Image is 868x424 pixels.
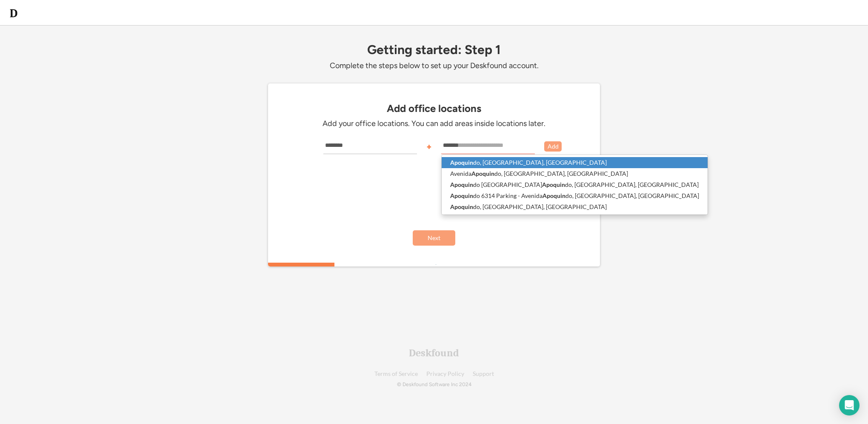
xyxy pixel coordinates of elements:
[442,179,708,190] p: do [GEOGRAPHIC_DATA] do, [GEOGRAPHIC_DATA], [GEOGRAPHIC_DATA]
[450,181,473,188] strong: Apoquin
[413,230,455,246] button: Next
[544,141,562,152] button: Add
[442,157,708,168] p: do, [GEOGRAPHIC_DATA], [GEOGRAPHIC_DATA]
[450,192,473,199] strong: Apoquin
[542,192,565,199] strong: Apoquin
[306,119,562,129] div: Add your office locations. You can add areas inside locations later.
[473,371,494,377] a: Support
[268,43,600,57] div: Getting started: Step 1
[839,395,859,415] div: Open Intercom Messenger
[450,159,473,166] strong: Apoquin
[442,190,708,201] p: do 6314 Parking - Avenida do, [GEOGRAPHIC_DATA], [GEOGRAPHIC_DATA]
[442,201,708,212] p: do, [GEOGRAPHIC_DATA], [GEOGRAPHIC_DATA]
[426,371,464,377] a: Privacy Policy
[542,181,565,188] strong: Apoquin
[374,371,418,377] a: Terms of Service
[426,142,432,151] div: +
[270,263,602,266] div: 20%
[442,168,708,179] p: Avenida do, [GEOGRAPHIC_DATA], [GEOGRAPHIC_DATA]
[9,8,19,18] img: d-whitebg.png
[268,61,600,71] div: Complete the steps below to set up your Deskfound account.
[409,348,459,358] div: Deskfound
[471,170,494,177] strong: Apoquin
[272,103,596,115] div: Add office locations
[844,6,859,21] img: yH5BAEAAAAALAAAAAABAAEAAAIBRAA7
[450,203,473,210] strong: Apoquin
